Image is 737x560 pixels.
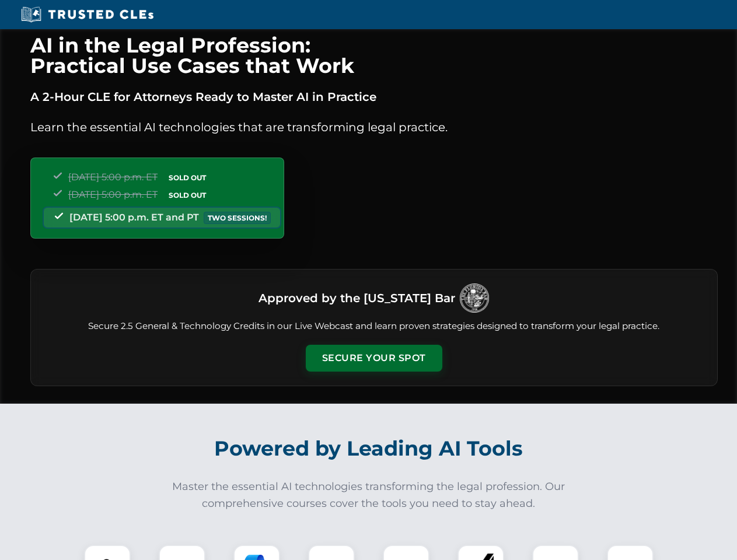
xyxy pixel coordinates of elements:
span: SOLD OUT [165,189,210,201]
p: A 2-Hour CLE for Attorneys Ready to Master AI in Practice [30,87,718,106]
span: SOLD OUT [165,171,210,184]
span: [DATE] 5:00 p.m. ET [68,171,158,183]
h2: Powered by Leading AI Tools [46,428,692,469]
img: Trusted CLEs [18,6,157,23]
h3: Approved by the [US_STATE] Bar [259,288,455,309]
button: Secure Your Spot [306,345,442,372]
p: Master the essential AI technologies transforming the legal profession. Our comprehensive courses... [165,478,573,512]
p: Secure 2.5 General & Technology Credits in our Live Webcast and learn proven strategies designed ... [45,320,703,333]
p: Learn the essential AI technologies that are transforming legal practice. [30,118,718,136]
span: [DATE] 5:00 p.m. ET [68,189,158,200]
h1: AI in the Legal Profession: Practical Use Cases that Work [30,35,718,76]
img: Logo [460,283,489,313]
